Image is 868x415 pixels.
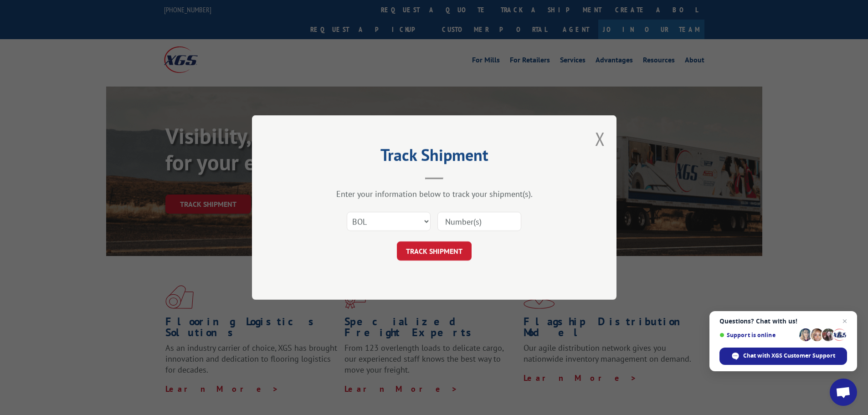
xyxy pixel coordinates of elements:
span: Chat with XGS Customer Support [743,352,835,360]
a: Open chat [830,379,857,406]
span: Questions? Chat with us! [719,318,847,325]
div: Enter your information below to track your shipment(s). [298,189,571,199]
span: Support is online [719,332,796,338]
span: Chat with XGS Customer Support [719,348,847,365]
button: TRACK SHIPMENT [397,241,472,261]
h2: Track Shipment [298,149,571,166]
input: Number(s) [437,212,521,231]
button: Close modal [595,127,605,151]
